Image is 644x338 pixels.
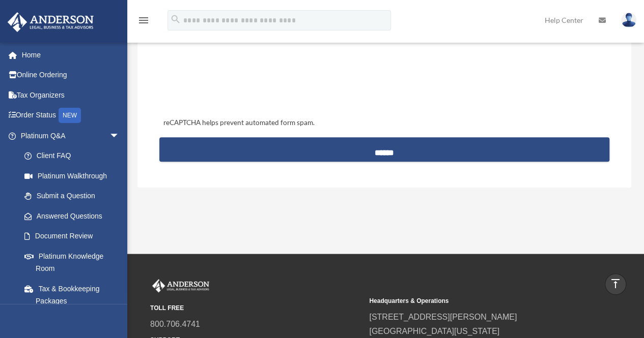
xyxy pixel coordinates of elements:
[137,14,150,26] i: menu
[150,303,362,314] small: TOLL FREE
[7,45,135,65] a: Home
[14,166,135,186] a: Platinum Walkthrough
[160,57,315,97] iframe: reCAPTCHA
[14,279,135,311] a: Tax & Bookkeeping Packages
[7,126,135,146] a: Platinum Q&Aarrow_drop_down
[170,14,181,25] i: search
[150,279,211,292] img: Anderson Advisors Platinum Portal
[605,273,626,295] a: vertical_align_top
[609,278,622,290] i: vertical_align_top
[137,18,150,26] a: menu
[5,12,97,32] img: Anderson Advisors Platinum Portal
[150,320,200,328] a: 800.706.4741
[109,126,130,146] span: arrow_drop_down
[14,186,130,206] a: Submit a Question
[14,226,135,247] a: Document Review
[369,296,581,306] small: Headquarters & Operations
[7,85,135,105] a: Tax Organizers
[7,105,135,126] a: Order StatusNEW
[369,313,517,321] a: [STREET_ADDRESS][PERSON_NAME]
[14,246,135,279] a: Platinum Knowledge Room
[369,327,499,335] a: [GEOGRAPHIC_DATA][US_STATE]
[159,117,609,129] div: reCAPTCHA helps prevent automated form spam.
[14,206,135,226] a: Answered Questions
[621,13,636,27] img: User Pic
[14,146,135,166] a: Client FAQ
[7,65,135,85] a: Online Ordering
[59,108,81,123] div: NEW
